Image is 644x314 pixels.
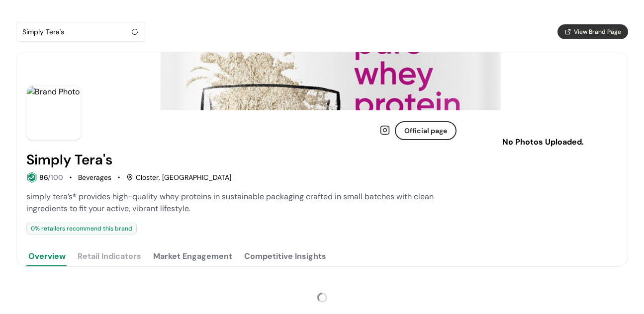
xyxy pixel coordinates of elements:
[76,246,143,266] button: Retail Indicators
[48,173,63,182] span: /100
[39,173,48,182] span: 86
[78,172,111,183] div: Beverages
[574,27,621,36] span: View Brand Page
[151,246,234,266] button: Market Engagement
[22,26,129,38] div: Simply Tera's
[26,191,434,214] span: simply tera’s® provides high-quality whey proteins in sustainable packaging crafted in small batc...
[26,152,112,168] h2: Simply Tera's
[557,24,628,39] button: View Brand Page
[26,246,68,266] button: Overview
[484,136,602,148] p: No Photos Uploaded.
[26,85,81,140] img: Brand Photo
[16,52,628,110] img: Brand cover image
[26,223,137,235] div: 0 % retailers recommend this brand
[395,121,457,140] button: Official page
[126,172,231,183] div: Closter, [GEOGRAPHIC_DATA]
[242,246,328,266] button: Competitive Insights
